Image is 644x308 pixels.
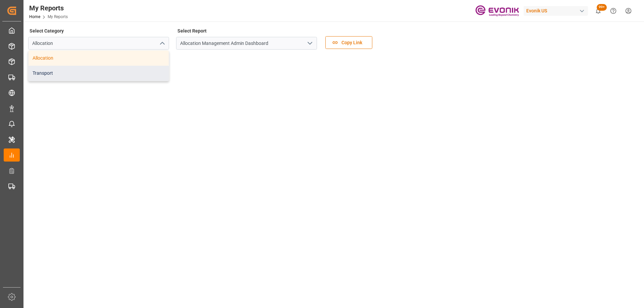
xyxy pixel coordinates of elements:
span: Copy Link [338,39,366,46]
label: Select Report [176,26,208,36]
button: close menu [157,38,167,49]
button: open menu [305,38,315,49]
input: Type to search/select [28,37,169,50]
button: show 100 new notifications [591,3,606,18]
div: Transport [29,66,169,81]
button: Help Center [606,3,621,18]
div: Allocation [29,51,169,66]
label: Select Category [28,26,65,36]
a: Home [29,14,40,19]
button: Copy Link [325,36,372,49]
input: Type to search/select [176,37,317,50]
span: 99+ [597,4,607,11]
div: Evonik US [524,6,588,16]
img: Evonik-brand-mark-Deep-Purple-RGB.jpeg_1700498283.jpeg [475,5,519,17]
button: Evonik US [524,4,591,17]
div: My Reports [29,3,68,13]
